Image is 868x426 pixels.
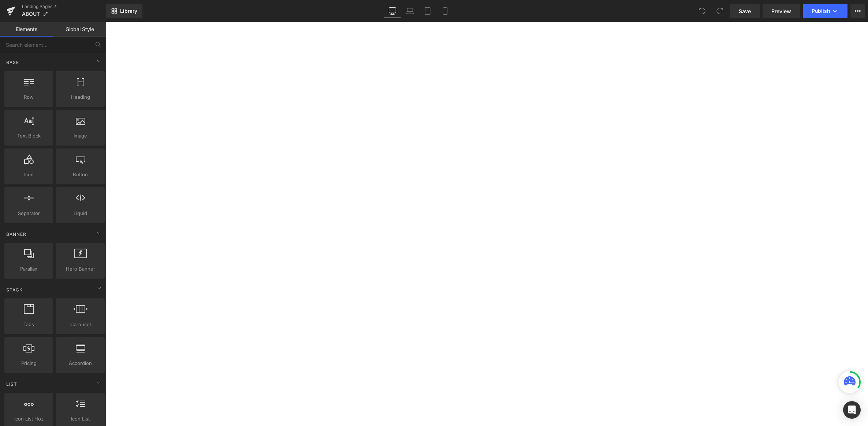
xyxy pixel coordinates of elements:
[7,321,51,328] span: Tabs
[7,210,51,217] span: Separator
[436,4,454,18] a: Mobile
[7,359,51,367] span: Pricing
[401,4,419,18] a: Laptop
[58,210,103,217] span: Liquid
[7,132,51,140] span: Text Block
[22,11,40,17] span: ABOUT
[695,4,709,18] button: Undo
[58,265,103,273] span: Hero Banner
[771,7,791,15] span: Preview
[58,171,103,178] span: Button
[7,93,51,101] span: Row
[58,415,103,423] span: Icon List
[712,4,727,18] button: Redo
[106,4,142,18] a: New Library
[384,4,401,18] a: Desktop
[7,415,51,423] span: Icon List Hoz
[58,321,103,328] span: Carousel
[803,4,847,18] button: Publish
[58,132,103,140] span: Image
[850,4,865,18] button: More
[5,381,18,388] span: List
[120,8,137,14] span: Library
[58,93,103,101] span: Heading
[419,4,436,18] a: Tablet
[7,265,51,273] span: Parallax
[5,59,20,66] span: Base
[763,4,800,18] a: Preview
[58,359,103,367] span: Accordion
[739,7,751,15] span: Save
[812,8,830,14] span: Publish
[843,401,861,419] div: Open Intercom Messenger
[5,231,27,238] span: Banner
[53,22,106,37] a: Global Style
[5,286,23,293] span: Stack
[7,171,51,178] span: Icon
[22,4,106,10] a: Landing Pages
